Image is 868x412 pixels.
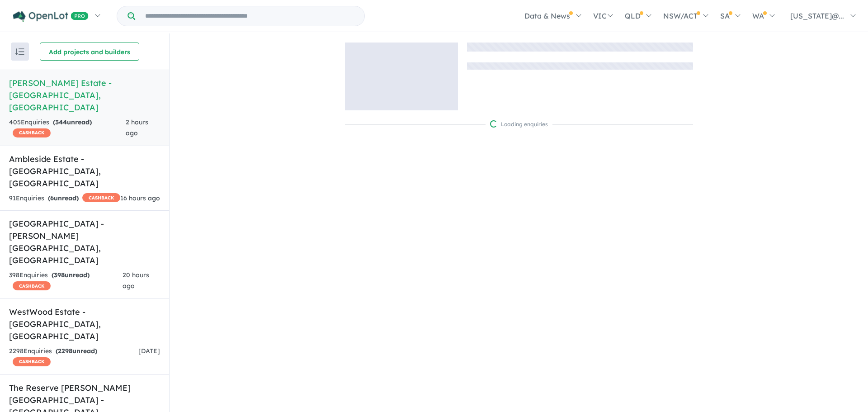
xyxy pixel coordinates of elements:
[120,194,160,202] span: 16 hours ago
[15,48,24,55] img: sort.svg
[55,118,67,126] span: 344
[48,194,79,202] strong: ( unread)
[9,117,126,139] div: 405 Enquir ies
[40,43,139,61] button: Add projects and builders
[9,346,138,368] div: 2298 Enquir ies
[138,347,160,355] span: [DATE]
[9,218,160,266] h5: [GEOGRAPHIC_DATA] - [PERSON_NAME][GEOGRAPHIC_DATA] , [GEOGRAPHIC_DATA]
[53,118,92,126] strong: ( unread)
[13,128,51,137] span: CASHBACK
[790,11,844,20] span: [US_STATE]@...
[54,271,65,279] span: 398
[13,281,51,290] span: CASHBACK
[126,118,148,137] span: 2 hours ago
[56,347,97,355] strong: ( unread)
[137,6,363,26] input: Try estate name, suburb, builder or developer
[9,193,120,204] div: 91 Enquir ies
[123,271,149,290] span: 20 hours ago
[82,193,120,202] span: CASHBACK
[13,11,89,22] img: Openlot PRO Logo White
[50,194,54,202] span: 6
[9,77,160,114] h5: [PERSON_NAME] Estate - [GEOGRAPHIC_DATA] , [GEOGRAPHIC_DATA]
[58,347,72,355] span: 2298
[52,271,90,279] strong: ( unread)
[13,357,51,366] span: CASHBACK
[9,270,123,292] div: 398 Enquir ies
[490,120,548,129] div: Loading enquiries
[9,153,160,189] h5: Ambleside Estate - [GEOGRAPHIC_DATA] , [GEOGRAPHIC_DATA]
[9,306,160,342] h5: WestWood Estate - [GEOGRAPHIC_DATA] , [GEOGRAPHIC_DATA]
